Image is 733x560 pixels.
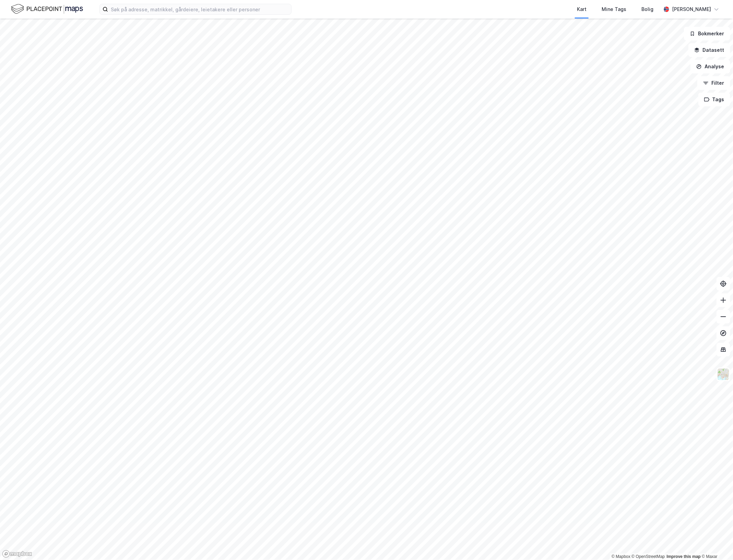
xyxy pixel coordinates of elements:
[612,554,630,559] a: Mapbox
[688,43,730,57] button: Datasett
[602,5,626,13] div: Mine Tags
[684,27,730,40] button: Bokmerker
[672,5,711,13] div: [PERSON_NAME]
[699,527,733,560] div: Kontrollprogram for chat
[667,554,701,559] a: Improve this map
[108,4,291,14] input: Søk på adresse, matrikkel, gårdeiere, leietakere eller personer
[641,5,653,13] div: Bolig
[697,76,730,90] button: Filter
[577,5,587,13] div: Kart
[698,93,730,106] button: Tags
[690,60,730,73] button: Analyse
[699,527,733,560] iframe: Chat Widget
[632,554,665,559] a: OpenStreetMap
[717,368,730,381] img: Z
[2,550,32,558] a: Mapbox homepage
[11,3,83,15] img: logo.f888ab2527a4732fd821a326f86c7f29.svg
